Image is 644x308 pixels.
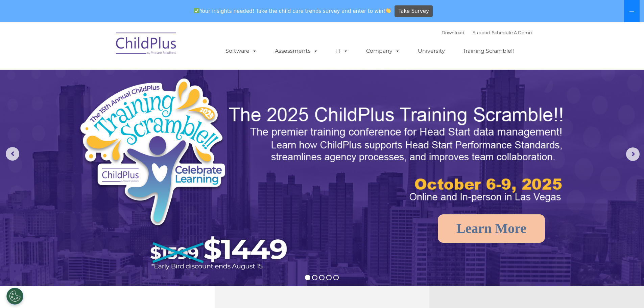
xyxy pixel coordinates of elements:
[442,30,464,35] a: Download
[113,28,180,62] img: ChildPlus by Procare Solutions
[329,44,355,58] a: IT
[473,30,491,35] a: Support
[94,45,115,50] span: Last name
[386,8,391,13] img: 👏
[411,44,452,58] a: University
[359,44,407,58] a: Company
[438,214,545,243] a: Learn More
[395,5,433,17] a: Take Survey
[492,30,532,35] a: Schedule A Demo
[6,288,23,305] button: Cookies Settings
[94,72,123,77] span: Phone number
[399,5,429,17] span: Take Survey
[268,44,325,58] a: Assessments
[456,44,521,58] a: Training Scramble!!
[442,30,532,35] font: |
[191,4,394,18] span: Your insights needed! Take the child care trends survey and enter to win!
[194,8,199,13] img: ✅
[219,44,264,58] a: Software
